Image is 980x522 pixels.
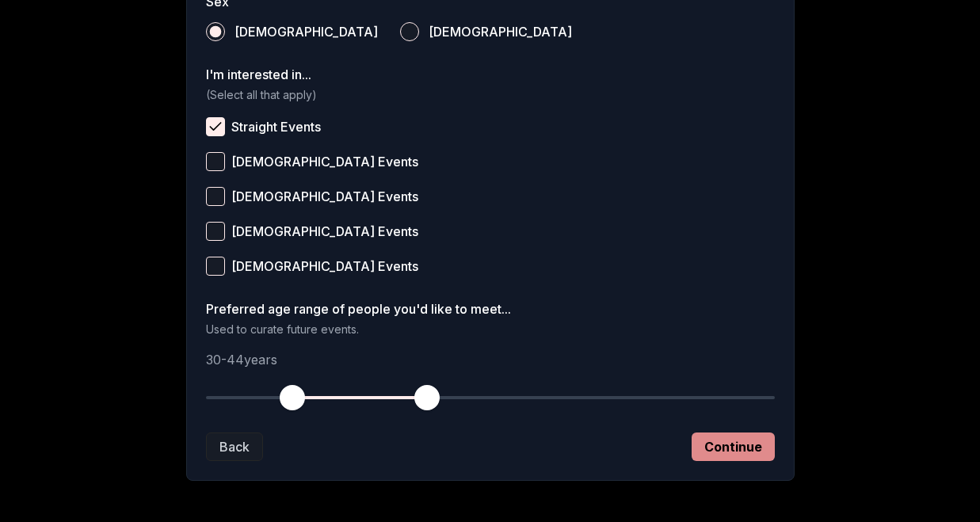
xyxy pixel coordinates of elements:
[206,322,775,337] p: Used to curate future events.
[206,303,775,315] label: Preferred age range of people you'd like to meet...
[231,225,418,238] span: [DEMOGRAPHIC_DATA] Events
[206,87,775,103] p: (Select all that apply)
[206,187,225,206] button: [DEMOGRAPHIC_DATA] Events
[206,117,225,136] button: Straight Events
[206,22,225,41] button: [DEMOGRAPHIC_DATA]
[400,22,419,41] button: [DEMOGRAPHIC_DATA]
[206,432,263,461] button: Back
[235,25,378,38] span: [DEMOGRAPHIC_DATA]
[206,257,225,276] button: [DEMOGRAPHIC_DATA] Events
[231,120,321,133] span: Straight Events
[206,68,775,81] label: I'm interested in...
[206,350,775,369] p: 30 - 44 years
[231,190,418,203] span: [DEMOGRAPHIC_DATA] Events
[429,25,572,38] span: [DEMOGRAPHIC_DATA]
[231,260,418,272] span: [DEMOGRAPHIC_DATA] Events
[206,222,225,241] button: [DEMOGRAPHIC_DATA] Events
[231,155,418,168] span: [DEMOGRAPHIC_DATA] Events
[206,152,225,171] button: [DEMOGRAPHIC_DATA] Events
[692,432,775,461] button: Continue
